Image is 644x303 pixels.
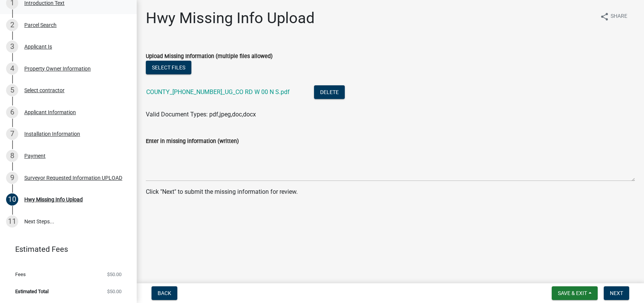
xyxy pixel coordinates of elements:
span: Fees [15,272,26,277]
div: 8 [6,150,18,162]
div: Parcel Search [24,22,57,28]
a: COUNTY_[PHONE_NUMBER]_UG_CO RD W 00 N S.pdf [146,88,290,96]
button: Delete [314,85,345,99]
wm-modal-confirm: Delete Document [314,89,345,96]
i: share [600,12,609,21]
span: Estimated Total [15,289,49,294]
button: Next [604,286,629,300]
div: Select contractor [24,88,65,93]
div: Property Owner Information [24,66,91,71]
div: Introduction Text [24,0,65,6]
span: Next [610,290,623,296]
div: 2 [6,19,18,31]
button: Back [152,286,177,300]
label: Upload Missing Information (multiple files allowed) [146,54,273,59]
div: 5 [6,84,18,96]
div: 10 [6,193,18,206]
span: Valid Document Types: pdf,jpeg,doc,docx [146,111,256,118]
div: 4 [6,63,18,75]
span: Back [158,290,171,296]
span: $50.00 [107,272,122,277]
p: Click "Next" to submit the missing information for review. [146,187,635,196]
button: Select files [146,61,191,74]
div: Applicant Is [24,44,52,49]
h1: Hwy Missing Info Upload [146,9,315,27]
div: Installation Information [24,131,80,137]
div: Applicant Information [24,110,76,115]
div: 3 [6,41,18,53]
div: Hwy Missing Info Upload [24,197,83,202]
div: Surveyor Requested Information UPLOAD [24,175,122,181]
label: Enter in missing information (written) [146,139,239,144]
span: Save & Exit [558,290,587,296]
span: $50.00 [107,289,122,294]
button: Save & Exit [552,286,598,300]
div: Payment [24,153,46,159]
a: Estimated Fees [6,242,125,257]
button: shareShare [594,9,633,24]
div: 11 [6,215,18,228]
div: 9 [6,172,18,184]
span: Share [611,12,627,21]
div: 7 [6,128,18,140]
div: 6 [6,106,18,118]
